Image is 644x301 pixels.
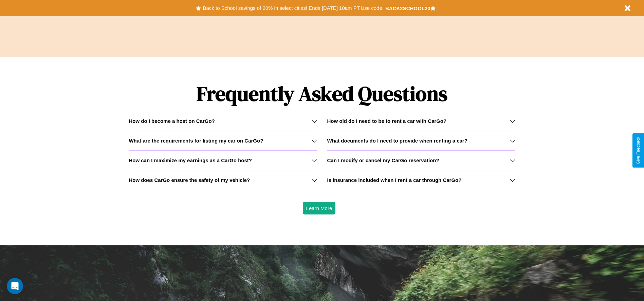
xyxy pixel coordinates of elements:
[129,177,250,183] h3: How does CarGo ensure the safety of my vehicle?
[385,5,430,11] b: BACK2SCHOOL20
[129,118,215,124] h3: How do I become a host on CarGo?
[201,3,385,13] button: Back to School savings of 20% in select cities! Ends [DATE] 10am PT.Use code:
[327,138,467,144] h3: What documents do I need to provide when renting a car?
[129,76,515,111] h1: Frequently Asked Questions
[327,118,447,124] h3: How old do I need to be to rent a car with CarGo?
[303,202,336,214] button: Learn More
[327,157,439,163] h3: Can I modify or cancel my CarGo reservation?
[636,137,641,164] div: Give Feedback
[129,157,252,163] h3: How can I maximize my earnings as a CarGo host?
[7,278,23,294] iframe: Intercom live chat
[129,138,263,144] h3: What are the requirements for listing my car on CarGo?
[327,177,462,183] h3: Is insurance included when I rent a car through CarGo?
